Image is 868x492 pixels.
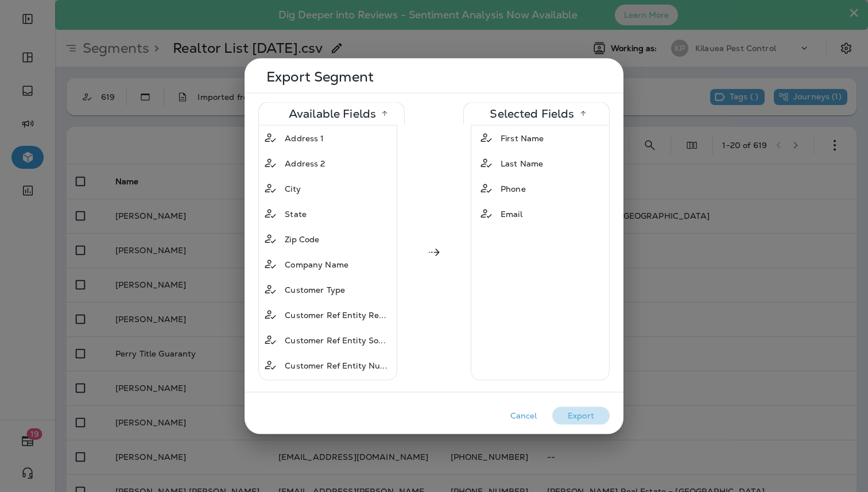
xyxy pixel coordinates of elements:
[495,406,552,424] button: Cancel
[285,208,307,219] span: State
[285,157,325,169] span: Address 2
[285,233,319,245] span: Zip Code
[501,183,526,194] span: Phone
[552,406,610,424] button: Export
[501,208,522,219] span: Email
[575,104,592,122] button: Sort by name
[285,183,301,194] span: City
[285,334,386,346] span: Customer Ref Entity So...
[285,309,386,320] span: Customer Ref Entity Re...
[501,157,543,169] span: Last Name
[501,132,544,144] span: First Name
[376,104,393,122] button: Sort by name
[490,109,574,118] p: Selected Fields
[266,72,605,81] p: Export Segment
[285,132,324,144] span: Address 1
[289,109,376,118] p: Available Fields
[285,359,387,371] span: Customer Ref Entity Nu...
[285,258,348,270] span: Company Name
[285,284,345,295] span: Customer Type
